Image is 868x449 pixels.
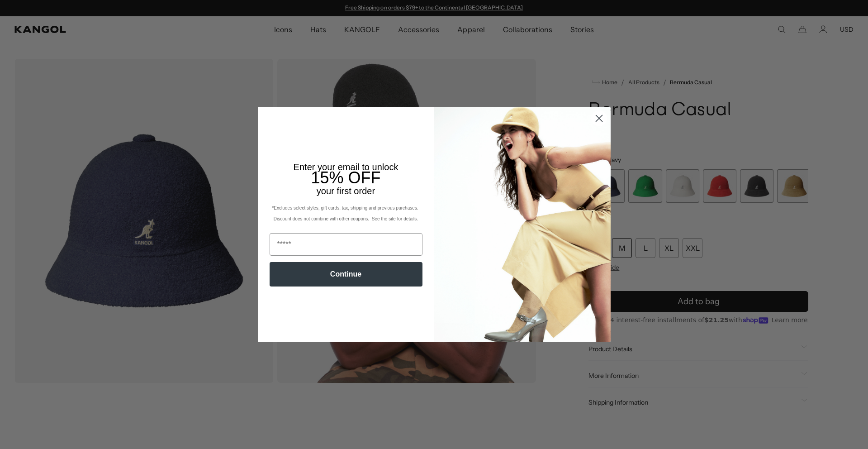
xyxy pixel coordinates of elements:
[311,168,380,187] span: 15% OFF
[591,110,607,126] button: Close dialog
[434,107,611,342] img: 93be19ad-e773-4382-80b9-c9d740c9197f.jpeg
[272,205,419,221] span: *Excludes select styles, gift cards, tax, shipping and previous purchases. Discount does not comb...
[317,186,375,196] span: your first order
[270,262,422,287] button: Continue
[270,233,422,256] input: Email
[294,162,398,172] span: Enter your email to unlock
